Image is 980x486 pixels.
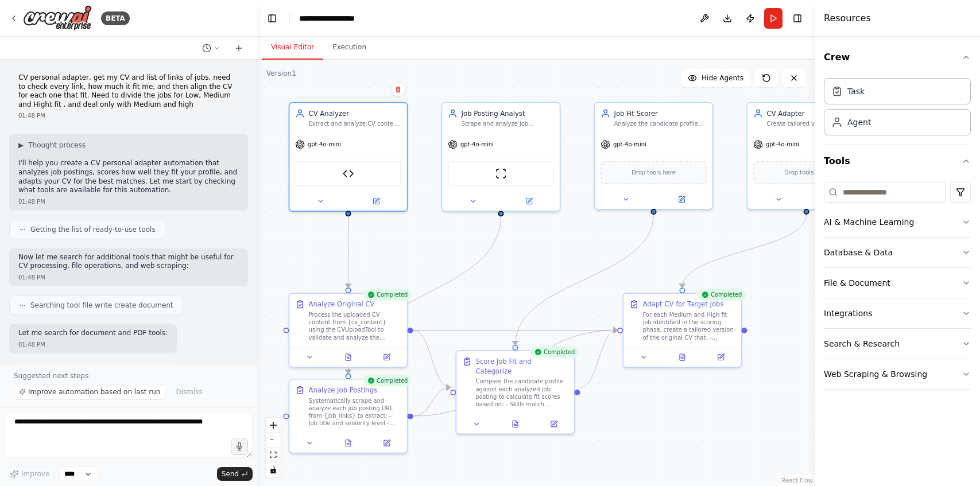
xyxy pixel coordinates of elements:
[767,120,859,127] div: Create tailored versions of the CV for Medium and High fit job opportunities, emphasizing relevan...
[309,397,401,427] div: Systematically scrape and analyze each job posting URL from {job_links} to extract: - Job title a...
[14,384,165,400] button: Improve automation based on last run
[176,387,202,396] span: Dismiss
[266,462,281,477] button: toggle interactivity
[363,375,412,386] div: Completed
[289,293,408,368] div: CompletedAnalyze Original CVProcess the uploaded CV content from {cv_content} using the CVUploadT...
[824,238,971,267] button: Database & Data
[266,418,281,433] button: zoom in
[363,289,412,301] div: Completed
[747,102,866,210] div: CV AdapterCreate tailored versions of the CV for Medium and High fit job opportunities, emphasizi...
[309,311,401,341] div: Process the uploaded CV content from {cv_content} using the CVUploadTool to validate and analyze ...
[623,293,742,368] div: CompletedAdapt CV for Target JobsFor each Medium and High fit job identified in the scoring phase...
[309,300,375,309] div: Analyze Original CV
[18,329,168,338] p: Let me search for document and PDF tools:
[231,438,248,455] button: Click to speak your automation idea
[698,289,746,301] div: Completed
[413,325,451,392] g: Edge from d9e55011-9c41-421b-b3ae-5cc526e69db2 to 57150544-c32e-48e8-a9ae-9f6995874809
[266,448,281,462] button: fit view
[101,11,130,25] div: BETA
[654,193,708,205] button: Open in side panel
[495,168,507,180] img: ScrapeWebsiteTool
[824,359,971,389] button: Web Scraping & Browsing
[475,357,568,376] div: Score Job Fit and Categorize
[782,477,813,484] a: React Flow attribution
[309,120,401,127] div: Extract and analyze CV content uploaded directly by the user to understand candidate's skills, ex...
[614,108,707,118] div: Job Fit Scorer
[21,469,49,479] span: Improve
[824,11,871,25] h4: Resources
[613,141,646,148] span: gpt-4o-mini
[789,10,805,26] button: Hide right sidebar
[18,141,86,150] button: ▶Thought process
[18,73,239,109] p: CV personal adapter, get my CV and list of links of jobs, need to check every link, how much it f...
[662,352,702,363] button: View output
[462,108,554,118] div: Job Posting Analyst
[824,145,971,177] button: Tools
[824,298,971,328] button: Integrations
[30,301,173,310] span: Searching tool file write create document
[824,73,971,145] div: Crew
[266,433,281,448] button: zoom out
[456,350,575,434] div: CompletedScore Job Fit and CategorizeCompare the candidate profile against each analyzed job post...
[18,273,239,282] div: 01:48 PM
[370,437,403,449] button: Open in side panel
[824,268,971,298] button: File & Document
[18,111,239,120] div: 01:48 PM
[704,352,737,363] button: Open in side panel
[594,102,714,210] div: Job Fit ScorerAnalyze the candidate profile against each job posting to calculate fit scores and ...
[217,467,253,481] button: Send
[309,108,401,118] div: CV Analyzer
[30,225,156,234] span: Getting the list of ready-to-use tools
[23,5,92,31] img: Logo
[681,69,750,87] button: Hide Agents
[18,340,168,349] div: 01:48 PM
[323,36,375,60] button: Execution
[289,379,408,454] div: CompletedAnalyze Job PostingsSystematically scrape and analyze each job posting URL from {job_lin...
[441,102,561,212] div: Job Posting AnalystScrape and analyze job postings from provided URLs to extract key requirements...
[537,418,570,430] button: Open in side panel
[580,325,618,392] g: Edge from 57150544-c32e-48e8-a9ae-9f6995874809 to a4bb3812-3672-4419-864e-27eadf2f7642
[309,386,378,395] div: Analyze Job Postings
[349,196,403,207] button: Open in side panel
[28,141,86,150] span: Thought process
[18,197,239,206] div: 01:48 PM
[502,196,556,207] button: Open in side panel
[264,10,280,26] button: Hide left sidebar
[370,352,403,363] button: Open in side panel
[5,466,55,481] button: Improve
[642,300,723,309] div: Adapt CV for Target Jobs
[824,177,971,399] div: Tools
[18,159,239,195] p: I'll help you create a CV personal adapter automation that analyzes job postings, scores how well...
[262,36,323,60] button: Visual Editor
[824,329,971,359] button: Search & Research
[390,82,405,97] button: Delete node
[632,168,676,178] span: Drop tools here
[824,41,971,73] button: Crew
[18,141,24,150] span: ▶
[328,437,368,449] button: View output
[462,120,554,127] div: Scrape and analyze job postings from provided URLs to extract key requirements, responsibilities,...
[170,384,208,400] button: Dismiss
[343,216,353,287] g: Edge from 8ddd8b17-1a96-465f-af1d-7185f031a980 to d9e55011-9c41-421b-b3ae-5cc526e69db2
[460,141,494,148] span: gpt-4o-mini
[18,253,239,271] p: Now let me search for additional tools that might be useful for CV processing, file operations, a...
[614,120,707,127] div: Analyze the candidate profile against each job posting to calculate fit scores and categorize job...
[222,469,239,479] span: Send
[289,102,408,212] div: CV AnalyzerExtract and analyze CV content uploaded directly by the user to understand candidate's...
[767,108,859,118] div: CV Adapter
[766,141,799,148] span: gpt-4o-mini
[807,193,861,205] button: Open in side panel
[343,168,354,180] img: CV Upload Tool
[475,378,568,408] div: Compare the candidate profile against each analyzed job posting to calculate fit scores based on:...
[510,214,659,344] g: Edge from 038a7074-7467-4f0e-b12b-57c7937b77b8 to 57150544-c32e-48e8-a9ae-9f6995874809
[28,387,160,396] span: Improve automation based on last run
[495,418,535,430] button: View output
[230,41,248,55] button: Start a new chat
[299,13,355,24] nav: breadcrumb
[343,216,506,374] g: Edge from 2021269f-94c1-4b86-9241-54398ee3262a to 382fd1e6-9334-4681-b473-ba6794b13038
[642,311,735,341] div: For each Medium and High fit job identified in the scoring phase, create a tailored version of th...
[702,73,743,83] span: Hide Agents
[266,69,296,78] div: Version 1
[847,116,871,128] div: Agent
[197,41,225,55] button: Switch to previous chat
